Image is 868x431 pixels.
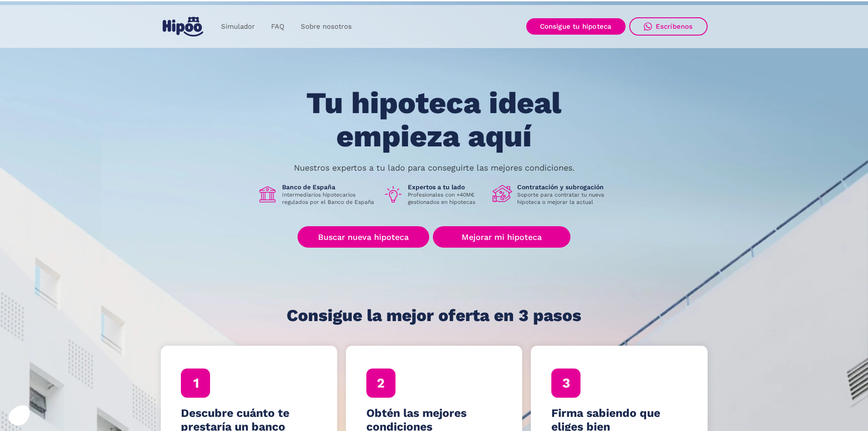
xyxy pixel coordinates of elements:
a: Sobre nosotros [293,18,360,36]
a: Mejorar mi hipoteca [433,226,570,248]
a: Consigue tu hipoteca [526,18,626,35]
p: Intermediarios hipotecarios regulados por el Banco de España [282,191,376,206]
a: home [161,13,205,40]
h1: Consigue la mejor oferta en 3 pasos [287,306,581,325]
a: Escríbenos [629,17,708,36]
a: FAQ [263,18,293,36]
p: Soporte para contratar tu nueva hipoteca o mejorar la actual [517,191,611,206]
div: Escríbenos [656,22,693,31]
a: Simulador [213,18,263,36]
a: Buscar nueva hipoteca [298,226,429,248]
h1: Banco de España [282,183,376,191]
h1: Tu hipoteca ideal empieza aquí [261,87,606,153]
p: Profesionales con +40M€ gestionados en hipotecas [408,191,485,206]
p: Nuestros expertos a tu lado para conseguirte las mejores condiciones. [294,164,575,171]
h1: Contratación y subrogación [517,183,611,191]
h1: Expertos a tu lado [408,183,485,191]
